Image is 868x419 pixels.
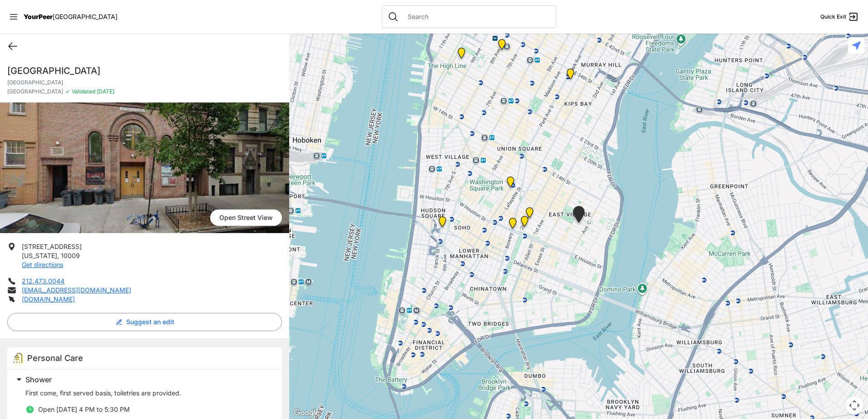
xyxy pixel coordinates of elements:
a: Get directions [22,261,63,268]
a: Open this area in Google Maps (opens a new window) [291,407,321,419]
span: Open Street View [210,209,282,226]
span: Personal Care [27,353,83,363]
span: [GEOGRAPHIC_DATA] [7,88,63,95]
a: YourPeer[GEOGRAPHIC_DATA] [24,14,118,19]
div: St. Joseph House [519,216,530,230]
h1: [GEOGRAPHIC_DATA] [7,64,282,77]
span: [US_STATE] [22,252,57,259]
p: [GEOGRAPHIC_DATA] [7,79,282,86]
p: First come, first served basis, toiletries are provided. [25,389,271,398]
div: Mainchance Adult Drop-in Center [565,68,576,83]
div: Bowery Campus [507,218,518,232]
span: Open [DATE] 4 PM to 5:30 PM [38,405,130,413]
a: [EMAIL_ADDRESS][DOMAIN_NAME] [22,286,131,294]
div: Antonio Olivieri Drop-in Center [496,39,508,54]
span: 10009 [61,252,80,259]
span: Validated [72,88,95,95]
span: , [57,252,59,259]
div: Manhattan [571,206,587,226]
span: Suggest an edit [126,317,174,326]
img: Google [291,407,321,419]
span: [GEOGRAPHIC_DATA] [53,13,118,20]
a: Quick Exit [820,11,859,22]
a: 212.473.0044 [22,277,64,285]
span: YourPeer [24,13,53,20]
a: [DOMAIN_NAME] [22,295,75,303]
span: [DATE] [95,88,114,95]
input: Search [402,12,550,21]
span: Shower [25,375,52,384]
button: Suggest an edit [7,313,282,331]
span: [STREET_ADDRESS] [22,243,82,250]
span: ✓ [65,88,70,95]
span: Quick Exit [820,13,846,20]
div: Main Location, SoHo, DYCD Youth Drop-in Center [437,216,448,231]
button: Map camera controls [845,396,863,414]
div: Harvey Milk High School [505,176,516,191]
div: Maryhouse [524,207,535,222]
